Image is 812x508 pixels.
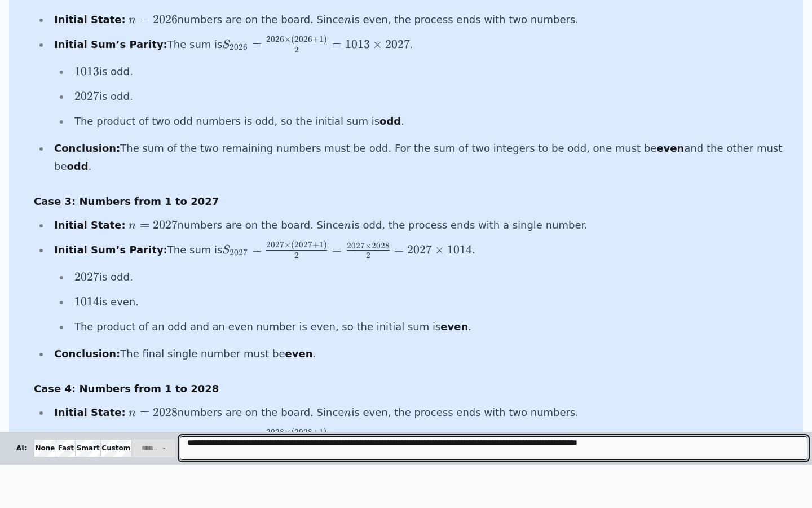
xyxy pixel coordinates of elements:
[294,34,312,44] span: 2026
[153,405,178,419] span: 2028
[70,87,783,106] li: is odd.
[327,36,328,48] span: ​
[54,142,120,154] strong: Conclusion:
[9,439,34,457] span: AI:
[407,242,432,257] span: 2027
[440,321,468,332] strong: even
[129,220,136,231] span: n
[435,242,444,257] span: ×
[70,318,783,336] li: The product of an odd and an even number is even, so the initial sum is .
[312,239,319,249] span: +
[70,63,783,81] li: is odd.
[50,36,783,130] li: The sum is .
[74,64,99,78] span: 1013
[34,194,783,209] h4: Case 3: Numbers from 1 to 2027
[373,430,382,444] span: ×
[54,406,126,418] strong: Initial State:
[70,112,783,130] li: The product of two odd numbers is odd, so the initial sum is .
[70,293,783,311] li: is even.
[332,430,342,444] span: =
[67,160,88,172] strong: odd
[252,430,262,444] span: =
[54,219,126,231] strong: Initial State:
[50,404,783,422] li: numbers are on the board. Since is even, the process ends with two numbers.
[222,39,230,51] span: S
[230,247,248,257] span: 2027
[324,34,327,44] span: )
[54,38,167,50] strong: Initial Sum’s Parity:
[347,240,365,251] span: 2027
[344,407,351,419] span: n
[50,11,783,29] li: numbers are on the board. Since is even, the process ends with two numbers.
[252,242,262,257] span: =
[56,439,76,457] input: Fast
[344,220,351,231] span: n
[249,44,250,48] span: ​
[373,37,382,51] span: ×
[74,294,99,309] span: 1014
[140,405,149,419] span: =
[332,37,342,51] span: =
[345,430,370,444] span: 1014
[70,268,783,286] li: is odd.
[249,249,250,253] span: ​
[74,89,99,103] span: 2027
[385,430,410,444] span: 2029
[153,12,178,27] span: 2026
[345,37,370,51] span: 1013
[324,239,327,249] span: )
[291,427,294,437] span: (
[284,427,291,437] span: ×
[266,427,284,437] span: 2028
[332,242,342,257] span: =
[284,239,291,249] span: ×
[100,439,132,457] input: Custom
[291,239,294,249] span: (
[54,348,120,360] strong: Conclusion:
[344,14,351,26] span: n
[75,439,101,457] input: Smart
[54,431,167,443] strong: Initial Sum’s Parity:
[291,34,294,44] span: (
[285,348,313,360] strong: even
[294,45,299,55] span: 2
[50,345,783,363] li: The final single number must be .
[394,242,404,257] span: =
[180,436,807,460] textarea: Message
[50,241,783,336] li: The sum is .
[366,250,370,260] span: 2
[222,244,230,256] span: S
[294,239,312,249] span: 2027
[34,439,57,457] input: None
[294,427,312,437] span: 2028
[385,37,410,51] span: 2027
[129,14,136,26] span: n
[447,242,472,257] span: 1014
[372,240,390,251] span: 2028
[222,432,230,444] span: S
[266,34,284,44] span: 2026
[365,240,372,251] span: ×
[34,381,783,397] h4: Case 4: Numbers from 1 to 2028
[294,250,299,260] span: 2
[50,216,783,234] li: numbers are on the board. Since is odd, the process ends with a single number.
[327,428,328,441] span: ​
[153,217,178,232] span: 2027
[390,243,391,253] span: ​
[140,217,149,232] span: =
[74,269,99,284] span: 2027
[50,139,783,176] li: The sum of the two remaining numbers must be odd. For the sum of two integers to be odd, one must...
[129,407,136,419] span: n
[266,239,284,249] span: 2027
[379,115,401,127] strong: odd
[327,241,328,253] span: ​
[312,427,319,437] span: +
[252,37,262,51] span: =
[230,42,248,52] span: 2026
[54,244,167,256] strong: Initial Sum’s Parity:
[319,34,324,44] span: 1
[312,34,319,44] span: +
[319,239,324,249] span: 1
[324,427,327,437] span: )
[656,142,684,154] strong: even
